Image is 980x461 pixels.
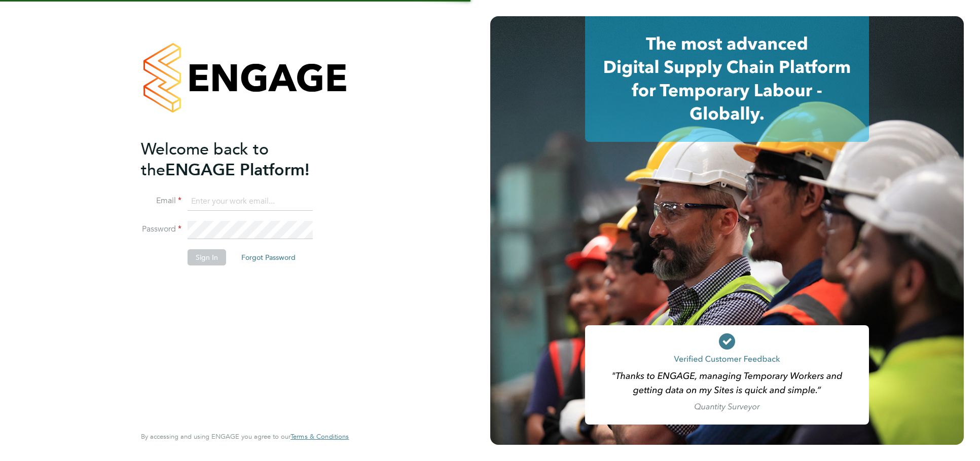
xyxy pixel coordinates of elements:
input: Enter your work email... [188,193,313,211]
label: Password [141,224,182,235]
button: Sign In [188,249,226,265]
span: Welcome back to the [141,139,269,180]
button: Forgot Password [233,249,304,265]
label: Email [141,196,182,206]
span: Terms & Conditions [291,432,349,441]
a: Terms & Conditions [291,433,349,441]
span: By accessing and using ENGAGE you agree to our [141,432,349,441]
h2: ENGAGE Platform! [141,139,339,180]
